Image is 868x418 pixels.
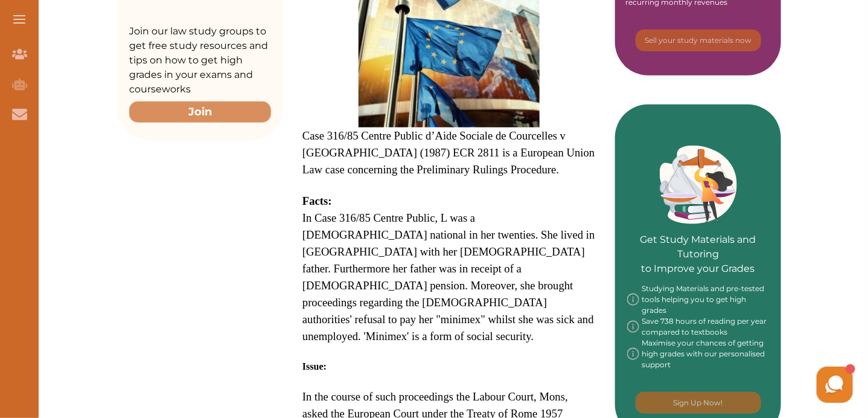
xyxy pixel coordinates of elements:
img: info-img [627,283,639,316]
p: Sell your study materials now [645,35,752,46]
span: In Case 316/85 Centre Public, L was a [DEMOGRAPHIC_DATA] national in her twenties. She lived in [... [302,211,595,342]
button: Join [129,101,271,123]
p: Join our law study groups to get free study resources and tips on how to get high grades in your ... [129,24,271,97]
div: Save 738 hours of reading per year compared to textbooks [627,316,769,338]
iframe: HelpCrunch [578,364,856,406]
strong: Facts: [302,195,332,207]
img: info-img [627,316,639,338]
img: info-img [627,338,639,370]
div: Studying Materials and pre-tested tools helping you to get high grades [627,283,769,316]
img: Green card image [660,146,737,224]
div: Maximise your chances of getting high grades with our personalised support [627,338,769,370]
span: Case 316/85 Centre Public d’Aide Sociale de Courcelles v [GEOGRAPHIC_DATA] (1987) ECR 2811 is a E... [302,129,595,176]
button: [object Object] [636,30,761,51]
strong: Issue: [302,361,327,371]
p: Get Study Materials and Tutoring to Improve your Grades [627,199,769,276]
